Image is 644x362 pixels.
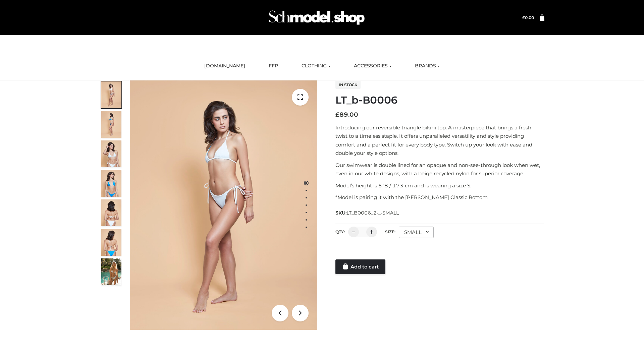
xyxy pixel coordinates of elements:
[335,123,544,158] p: Introducing our reversible triangle bikini top. A masterpiece that brings a fresh twist to a time...
[199,59,250,73] a: [DOMAIN_NAME]
[101,199,121,226] img: ArielClassicBikiniTop_CloudNine_AzureSky_OW114ECO_7-scaled.jpg
[522,15,534,20] bdi: 0.00
[346,210,399,216] span: LT_B0006_2-_-SMALL
[266,4,367,31] img: Schmodel Admin 964
[335,181,544,190] p: Model’s height is 5 ‘8 / 173 cm and is wearing a size S.
[335,209,399,217] span: SKU:
[297,59,335,73] a: CLOTHING
[335,111,358,118] bdi: 89.00
[349,59,396,73] a: ACCESSORIES
[335,259,385,274] a: Add to cart
[101,140,121,167] img: ArielClassicBikiniTop_CloudNine_AzureSky_OW114ECO_3-scaled.jpg
[101,170,121,197] img: ArielClassicBikiniTop_CloudNine_AzureSky_OW114ECO_4-scaled.jpg
[399,227,434,238] div: SMALL
[101,229,121,256] img: ArielClassicBikiniTop_CloudNine_AzureSky_OW114ECO_8-scaled.jpg
[130,80,317,330] img: ArielClassicBikiniTop_CloudNine_AzureSky_OW114ECO_1
[101,81,121,108] img: ArielClassicBikiniTop_CloudNine_AzureSky_OW114ECO_1-scaled.jpg
[522,15,525,20] span: £
[335,111,339,118] span: £
[335,161,544,178] p: Our swimwear is double lined for an opaque and non-see-through look when wet, even in our white d...
[385,229,395,234] label: Size:
[335,193,544,202] p: *Model is pairing it with the [PERSON_NAME] Classic Bottom
[522,15,534,20] a: £0.00
[264,59,283,73] a: FFP
[101,258,121,285] img: Arieltop_CloudNine_AzureSky2.jpg
[101,111,121,138] img: ArielClassicBikiniTop_CloudNine_AzureSky_OW114ECO_2-scaled.jpg
[335,81,361,89] span: In stock
[335,94,544,106] h1: LT_b-B0006
[335,229,345,234] label: QTY:
[410,59,445,73] a: BRANDS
